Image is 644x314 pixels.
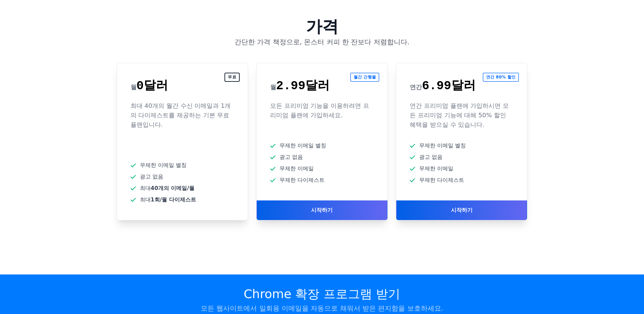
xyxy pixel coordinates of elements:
font: 월 [130,83,137,91]
font: 무제한 다이제스트 [280,177,325,183]
font: 0달러 [137,79,168,93]
font: 연간 프리미엄 플랜에 가입하시면 모든 프리미엄 기능에 대해 50% 할인 혜택을 받으실 수 있습니다. [410,102,509,128]
font: 모든 프리미엄 기능을 이용하려면 프리미엄 플랜에 가입하세요. [270,102,369,119]
font: 연간 [410,83,422,91]
font: 간단한 가격 책정으로, 몬스터 커피 한 잔보다 저렴합니다. [235,38,409,46]
font: 1회/월 다이제스트 [151,196,196,203]
font: 최대 40개의 월간 수신 이메일과 1개의 다이제스트를 제공하는 기본 무료 플랜입니다. [130,102,231,128]
font: 무제한 이메일 별칭 [419,142,466,149]
font: 시작하기 [311,207,333,213]
font: 모든 웹사이트에서 일회용 이메일을 자동으로 채워서 받은 편지함을 보호하세요. [201,304,443,312]
font: 무료 [228,75,236,79]
font: 무제한 이메일 [419,165,453,172]
font: 무제한 이메일 [280,165,314,172]
font: Chrome 확장 프로그램 받기 [244,287,401,301]
font: 무제한 이메일 별칭 [280,142,326,149]
font: 2.99달러 [276,79,330,93]
font: 광고 없음 [419,154,443,160]
font: 가격 [306,17,338,36]
font: 최대 [140,185,151,191]
font: 연간 80% 할인 [486,75,516,79]
font: 광고 없음 [140,173,163,180]
font: 월간 간행물 [354,75,376,79]
font: 시작하기 [451,207,473,213]
font: 월 [270,83,276,91]
font: 6.99달러 [422,79,475,93]
font: 40개의 이메일/월 [151,185,195,191]
font: 광고 없음 [280,154,303,160]
font: 무제한 다이제스트 [419,177,464,183]
font: 무제한 이메일 별칭 [140,162,187,168]
font: 최대 [140,196,151,203]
